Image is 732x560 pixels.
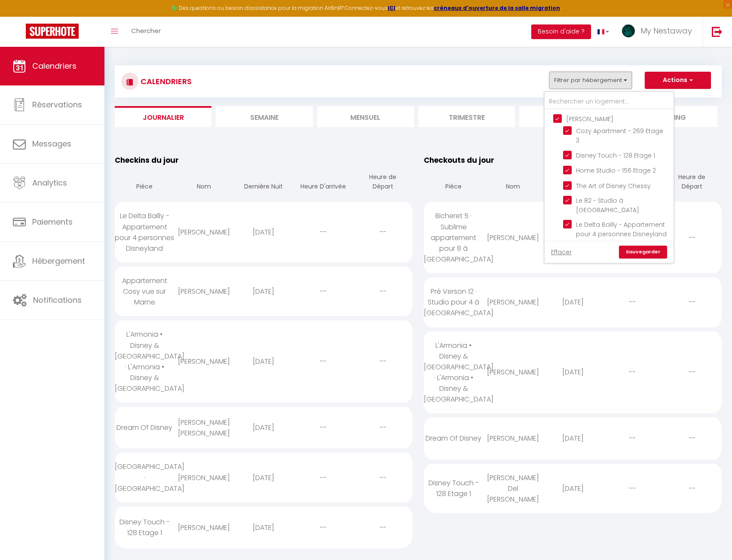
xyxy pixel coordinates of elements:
[434,4,560,12] a: créneaux d'ouverture de la salle migration
[543,475,603,502] div: [DATE]
[294,277,353,305] div: --
[32,138,71,149] span: Messages
[353,277,413,305] div: --
[424,155,494,165] span: Checkouts du jour
[32,216,73,227] span: Paiements
[294,218,353,246] div: --
[294,514,353,542] div: --
[353,464,413,492] div: --
[294,464,353,492] div: --
[662,475,722,502] div: --
[115,414,175,441] div: Dream Of Disney
[551,247,572,257] a: Effacer
[115,453,175,502] div: [GEOGRAPHIC_DATA] · [GEOGRAPHIC_DATA]
[640,25,692,36] span: My Nestaway
[125,17,167,47] a: Chercher
[662,288,722,316] div: --
[576,196,639,214] span: Le 82 - Studio à [GEOGRAPHIC_DATA]
[175,347,234,375] div: [PERSON_NAME]
[622,24,635,37] img: ...
[353,347,413,375] div: --
[662,224,722,252] div: --
[115,106,211,127] li: Journalier
[115,166,175,200] th: Pièce
[576,220,667,238] span: Le Delta Bailly - Appartement pour 4 personnes Disneyland
[294,414,353,441] div: --
[484,288,543,316] div: [PERSON_NAME]
[32,177,67,188] span: Analytics
[543,288,603,316] div: [DATE]
[424,332,484,414] div: L'Armonia • Disney & [GEOGRAPHIC_DATA] · L'Armonia • Disney & [GEOGRAPHIC_DATA]
[545,94,674,110] input: Rechercher un logement...
[317,106,414,127] li: Mensuel
[131,26,161,35] span: Chercher
[712,26,723,37] img: logout
[32,99,82,110] span: Réservations
[484,166,543,200] th: Nom
[353,218,413,246] div: --
[662,358,722,386] div: --
[294,166,353,200] th: Heure D'arrivée
[175,514,234,542] div: [PERSON_NAME]
[33,295,82,305] span: Notifications
[484,224,543,252] div: [PERSON_NAME]
[234,277,294,305] div: [DATE]
[484,464,543,513] div: [PERSON_NAME] Del [PERSON_NAME]
[7,3,33,29] button: Ouvrir le widget de chat LiveChat
[603,358,662,386] div: --
[216,106,312,127] li: Semaine
[234,514,294,542] div: [DATE]
[175,218,234,246] div: [PERSON_NAME]
[616,17,703,47] a: ... My Nestaway
[619,246,667,259] a: Sauvegarder
[576,182,651,190] span: The Art of Disney Chessy
[115,155,179,165] span: Checkins du jour
[353,166,413,200] th: Heure de Départ
[603,288,662,316] div: --
[576,127,663,145] span: Cozy Apartment - 269 Etage 3
[388,4,395,12] a: ICI
[424,469,484,508] div: Disney Touch - 128 Etage 1
[175,277,234,305] div: [PERSON_NAME]
[353,514,413,542] div: --
[603,475,662,502] div: --
[138,72,192,91] h3: CALENDRIERS
[484,424,543,452] div: [PERSON_NAME]
[543,424,603,452] div: [DATE]
[603,424,662,452] div: --
[353,414,413,441] div: --
[549,72,632,89] button: Filtrer par hébergement
[234,464,294,492] div: [DATE]
[234,414,294,441] div: [DATE]
[175,408,234,447] div: [PERSON_NAME] [PERSON_NAME]
[26,24,79,39] img: Super Booking
[544,91,674,264] div: Filtrer par hébergement
[175,464,234,492] div: [PERSON_NAME]
[484,358,543,386] div: [PERSON_NAME]
[115,267,175,316] div: Appartement Cosy vue sur Marne
[294,347,353,375] div: --
[519,106,616,127] li: Tâches
[543,358,603,386] div: [DATE]
[32,256,85,266] span: Hébergement
[531,24,591,39] button: Besoin d'aide ?
[424,277,484,327] div: Pré Verson 12 · Studio pour 4 à [GEOGRAPHIC_DATA]
[424,424,484,452] div: Dream Of Disney
[175,166,234,200] th: Nom
[115,202,175,262] div: Le Delta Bailly - Appartement pour 4 personnes Disneyland
[32,61,77,71] span: Calendriers
[543,166,603,200] th: Dernière Nuit
[115,320,175,402] div: L'Armonia • Disney & [GEOGRAPHIC_DATA] · L'Armonia • Disney & [GEOGRAPHIC_DATA]
[645,72,711,89] button: Actions
[234,347,294,375] div: [DATE]
[418,106,515,127] li: Trimestre
[234,166,294,200] th: Dernière Nuit
[662,424,722,452] div: --
[115,508,175,547] div: Disney Touch - 128 Etage 1
[424,202,484,273] div: Bicheret 5 · Sublime appartement pour 8 à [GEOGRAPHIC_DATA]
[234,218,294,246] div: [DATE]
[662,166,722,200] th: Heure de Départ
[424,166,484,200] th: Pièce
